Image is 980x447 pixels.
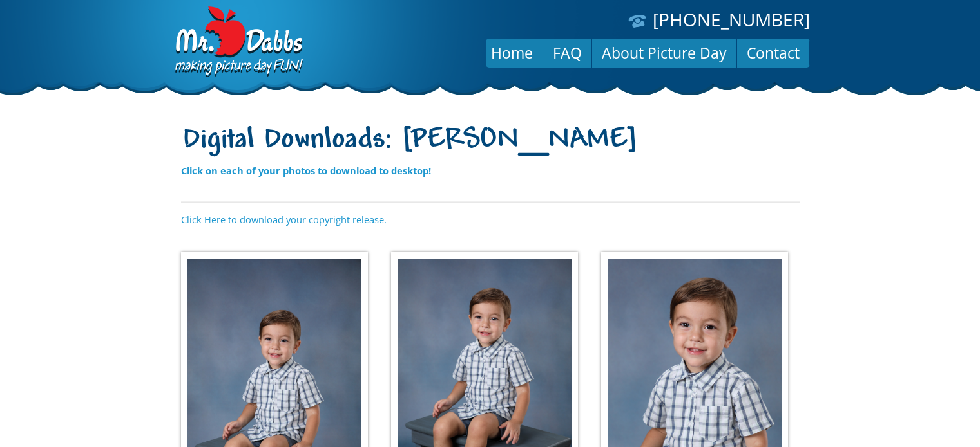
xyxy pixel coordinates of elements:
[543,37,591,68] a: FAQ
[171,6,305,78] img: Dabbs Company
[737,37,809,68] a: Contact
[181,213,387,226] a: Click Here to download your copyright release.
[592,37,736,68] a: About Picture Day
[481,37,543,68] a: Home
[653,7,810,32] a: [PHONE_NUMBER]
[181,164,431,177] strong: Click on each of your photos to download to desktop!
[181,124,800,158] h1: Digital Downloads: [PERSON_NAME]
